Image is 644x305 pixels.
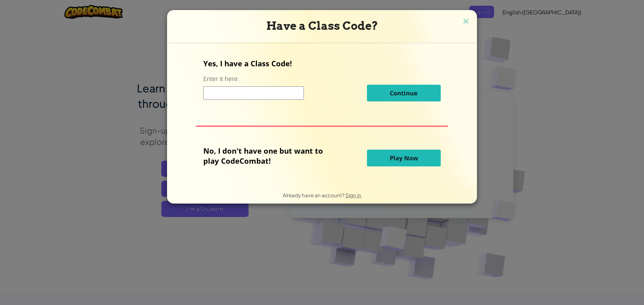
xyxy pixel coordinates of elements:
span: Play Now [390,154,418,162]
img: close icon [462,17,470,27]
p: No, I don't have one but want to play CodeCombat! [203,146,333,166]
button: Play Now [367,150,441,166]
label: Enter it here: [203,75,239,83]
a: Sign in [345,192,361,198]
span: Have a Class Code? [266,19,378,32]
span: Continue [390,89,418,97]
span: Already have an account? [283,192,345,198]
p: Yes, I have a Class Code! [203,58,440,68]
button: Continue [367,85,441,101]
